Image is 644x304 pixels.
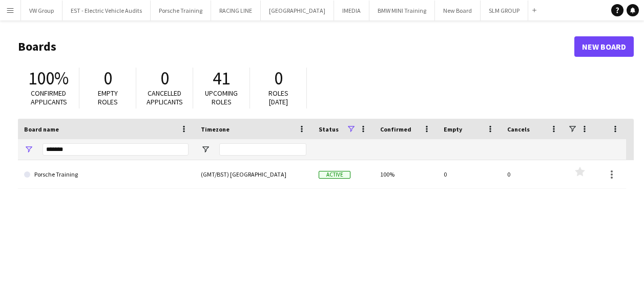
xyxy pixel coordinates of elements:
button: [GEOGRAPHIC_DATA] [261,1,334,20]
span: Status [319,125,339,133]
span: Active [319,171,350,179]
span: Roles [DATE] [268,89,288,106]
div: 100% [374,160,438,188]
button: VW Group [21,1,63,20]
input: Board name Filter Input [43,143,189,156]
a: New Board [574,36,634,57]
span: Cancels [507,125,530,133]
span: 0 [160,67,169,90]
span: 0 [103,67,112,90]
a: Porsche Training [24,160,189,189]
span: 41 [213,67,230,90]
button: BMW MINI Training [369,1,435,20]
span: 0 [274,67,283,90]
div: 0 [501,160,565,188]
span: Upcoming roles [205,89,238,106]
button: EST - Electric Vehicle Audits [63,1,151,20]
span: Cancelled applicants [147,89,183,106]
h1: Boards [18,39,574,54]
input: Timezone Filter Input [219,143,306,156]
span: Empty roles [98,89,118,106]
div: 0 [438,160,501,188]
button: IMEDIA [334,1,369,20]
button: New Board [435,1,481,20]
span: Confirmed applicants [31,89,67,106]
button: Open Filter Menu [24,145,33,154]
span: Board name [24,125,59,133]
div: (GMT/BST) [GEOGRAPHIC_DATA] [195,160,313,188]
span: Confirmed [380,125,411,133]
span: Empty [444,125,462,133]
span: 100% [28,67,69,90]
button: Porsche Training [151,1,211,20]
button: RACING LINE [211,1,261,20]
button: Open Filter Menu [201,145,210,154]
button: SLM GROUP [481,1,528,20]
span: Timezone [201,125,230,133]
